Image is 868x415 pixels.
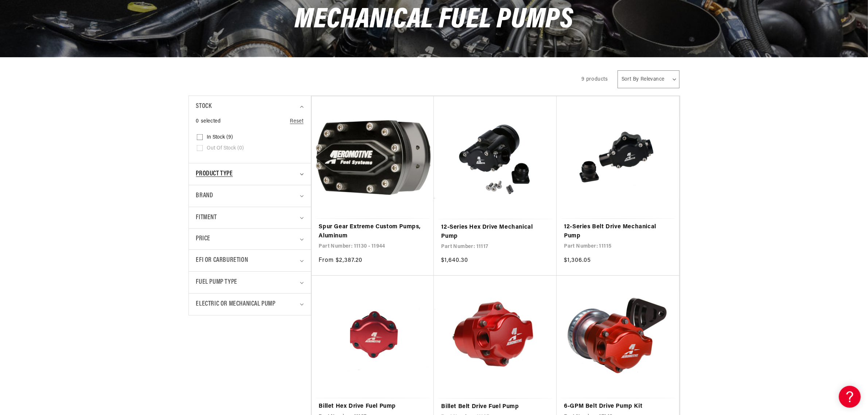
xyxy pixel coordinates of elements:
[319,222,427,241] a: Spur Gear Extreme Custom Pumps, Aluminum
[196,234,210,244] span: Price
[196,272,304,293] summary: Fuel Pump Type (0 selected)
[295,6,573,35] span: Mechanical Fuel Pumps
[319,402,427,411] a: Billet Hex Drive Fuel Pump
[196,207,304,229] summary: Fitment (0 selected)
[196,294,304,315] summary: Electric or Mechanical Pump (0 selected)
[196,277,237,288] span: Fuel Pump Type
[196,101,212,112] span: Stock
[196,169,233,179] span: Product type
[196,213,217,223] span: Fitment
[196,229,304,249] summary: Price
[581,77,608,82] span: 9 products
[290,117,304,125] a: Reset
[564,402,672,411] a: 6-GPM Belt Drive Pump Kit
[441,223,549,241] a: 12-Series Hex Drive Mechanical Pump
[564,222,672,241] a: 12-Series Belt Drive Mechanical Pump
[196,117,221,125] span: 0 selected
[207,134,233,141] span: In stock (9)
[196,191,213,201] span: Brand
[196,299,276,310] span: Electric or Mechanical Pump
[196,163,304,185] summary: Product type (0 selected)
[441,402,549,412] a: Billet Belt Drive Fuel Pump
[196,255,248,266] span: EFI or Carburetion
[196,185,304,207] summary: Brand (0 selected)
[196,250,304,271] summary: EFI or Carburetion (0 selected)
[207,145,244,152] span: Out of stock (0)
[196,96,304,117] summary: Stock (0 selected)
